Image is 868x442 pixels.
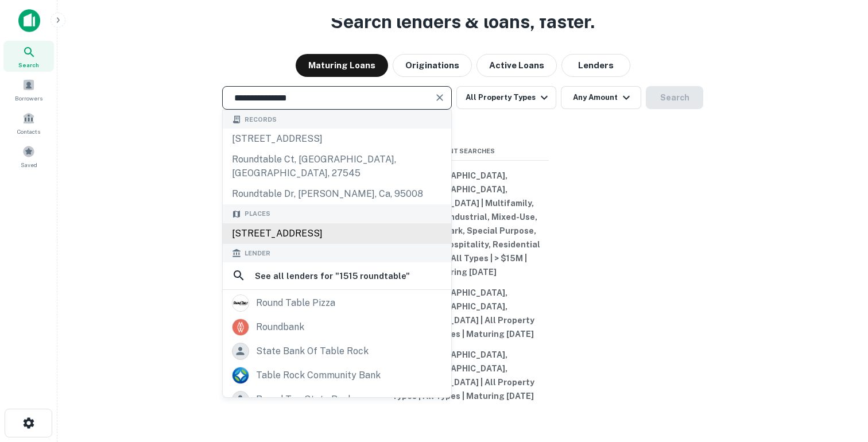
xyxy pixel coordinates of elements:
div: state bank of table rock [256,343,369,360]
div: roundtable dr, [PERSON_NAME], ca, 95008 [223,184,451,204]
div: [STREET_ADDRESS] [223,223,451,244]
a: roundbank [223,315,451,339]
h6: See all lenders for " 1515 roundtable " [255,269,410,283]
img: capitalize-icon.png [18,9,40,32]
img: picture [232,367,249,383]
span: Search [18,60,39,69]
button: [GEOGRAPHIC_DATA], [GEOGRAPHIC_DATA], [GEOGRAPHIC_DATA] | Multifamily, Office, Retail, Industrial... [377,165,549,282]
div: [STREET_ADDRESS] [223,129,451,149]
span: Recent Searches [377,146,549,156]
a: Search [3,41,54,72]
a: Contacts [3,107,54,138]
a: table rock community bank [223,363,451,387]
div: round table pizza [256,294,335,312]
button: Active Loans [476,54,557,77]
div: roundbank [256,319,304,336]
button: Any Amount [561,86,641,109]
button: Lenders [561,54,630,77]
a: Saved [3,141,54,172]
span: Records [245,115,277,125]
a: round table pizza [223,291,451,315]
button: Clear [432,90,448,106]
a: state bank of table rock [223,339,451,363]
img: picture [232,295,249,311]
button: Originations [393,54,472,77]
img: roundbank.com.png [232,319,249,335]
span: Places [245,209,270,219]
iframe: Chat Widget [811,350,868,405]
button: All Property Types [456,86,556,109]
button: [GEOGRAPHIC_DATA], [GEOGRAPHIC_DATA], [GEOGRAPHIC_DATA] | All Property Types | All Types | Maturi... [377,344,549,406]
a: Borrowers [3,74,54,105]
span: Contacts [17,127,40,136]
a: round top state bank [223,387,451,412]
span: Borrowers [15,94,42,103]
span: Saved [21,160,37,169]
button: Maturing Loans [296,54,388,77]
div: roundtable ct, [GEOGRAPHIC_DATA], [GEOGRAPHIC_DATA], 27545 [223,149,451,184]
h3: Search lenders & loans, faster. [331,8,595,36]
span: Lender [245,249,270,258]
button: [GEOGRAPHIC_DATA], [GEOGRAPHIC_DATA], [GEOGRAPHIC_DATA] | All Property Types | All Types | Maturi... [377,282,549,344]
div: round top state bank [256,391,353,408]
div: table rock community bank [256,367,381,384]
